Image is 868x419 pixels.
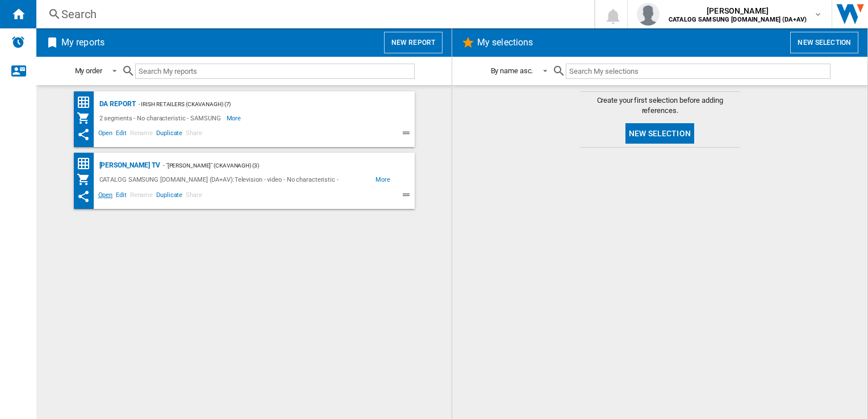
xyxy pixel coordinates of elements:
[114,128,128,141] span: Edit
[184,128,204,141] span: Share
[375,173,392,187] span: More
[160,158,392,173] div: - "[PERSON_NAME]" (ckavanagh) (3)
[97,190,115,203] span: Open
[114,190,128,203] span: Edit
[669,16,807,23] b: CATALOG SAMSUNG [DOMAIN_NAME] (DA+AV)
[136,97,392,111] div: - Irish Retailers (ckavanagh) (7)
[491,66,533,75] div: By name asc.
[97,173,375,187] div: CATALOG SAMSUNG [DOMAIN_NAME] (DA+AV):Television - video - No characteristic - SAMSUNG
[77,190,90,203] ng-md-icon: This report has been shared with you
[77,128,90,141] ng-md-icon: This report has been shared with you
[77,95,97,110] div: Price Matrix
[128,128,155,141] span: Rename
[227,111,243,125] span: More
[77,173,97,187] div: My Assortment
[77,111,97,125] div: My Assortment
[790,32,858,53] button: New selection
[61,6,565,22] div: Search
[11,35,25,49] img: alerts-logo.svg
[97,128,115,141] span: Open
[184,190,204,203] span: Share
[75,66,102,75] div: My order
[77,157,97,171] div: Price Matrix
[384,32,443,53] button: New report
[135,64,415,79] input: Search My reports
[155,128,184,141] span: Duplicate
[637,3,660,26] img: profile.jpg
[625,123,694,144] button: New selection
[155,190,184,203] span: Duplicate
[669,5,807,16] span: [PERSON_NAME]
[566,64,830,79] input: Search My selections
[97,111,227,125] div: 2 segments - No characteristic - SAMSUNG
[97,158,160,173] div: [PERSON_NAME] TV
[97,97,136,111] div: DA Report
[475,32,535,53] h2: My selections
[59,32,107,53] h2: My reports
[128,190,155,203] span: Rename
[581,95,740,116] span: Create your first selection before adding references.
